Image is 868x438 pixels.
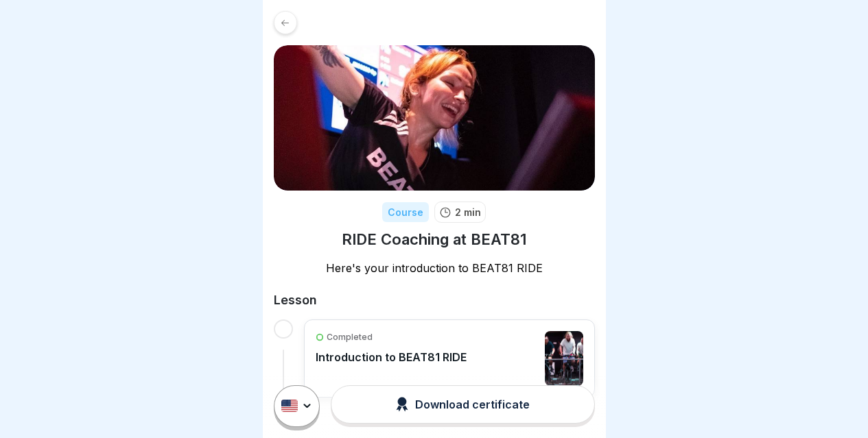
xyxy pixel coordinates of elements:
a: CompletedIntroduction to BEAT81 RIDE [316,331,583,386]
img: q88dyahn24cs2rz0mlu04dnd.png [274,45,595,191]
h1: RIDE Coaching at BEAT81 [342,230,526,250]
div: Download certificate [396,397,530,412]
p: 2 min [455,205,481,219]
button: Download certificate [331,385,594,424]
p: Here's your introduction to BEAT81 RIDE [274,260,595,276]
div: Course [382,202,429,222]
h2: Lesson [274,292,595,308]
p: Completed [327,331,373,343]
p: Introduction to BEAT81 RIDE [316,350,467,364]
img: cljrv6s4k05iveu01zyqxqujo.jpg [545,331,583,386]
img: us.svg [281,400,298,413]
